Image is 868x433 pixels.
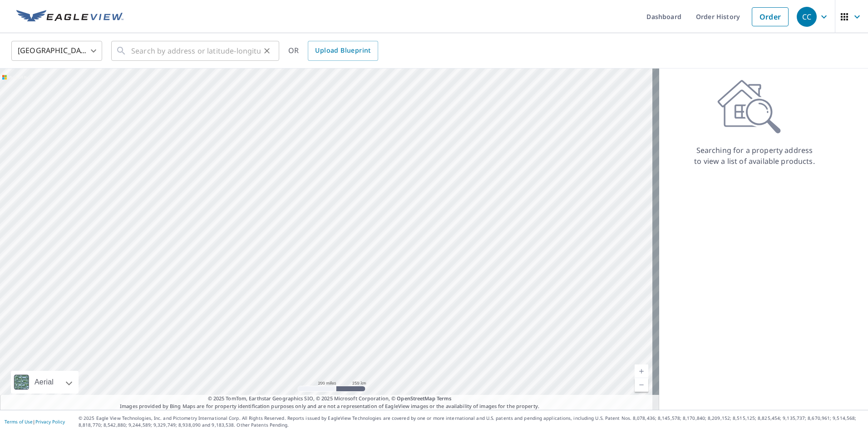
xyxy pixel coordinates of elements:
a: Current Level 5, Zoom In [635,364,648,378]
input: Search by address or latitude-longitude [131,38,261,64]
a: OpenStreetMap [397,395,435,402]
a: Order [752,7,789,26]
div: OR [288,41,378,61]
div: Aerial [32,371,56,394]
a: Upload Blueprint [308,41,378,61]
button: Clear [261,44,273,57]
span: Upload Blueprint [315,45,370,56]
a: Terms of Use [5,418,33,425]
p: © 2025 Eagle View Technologies, Inc. and Pictometry International Corp. All Rights Reserved. Repo... [79,415,863,428]
div: [GEOGRAPHIC_DATA] [11,38,102,64]
div: Aerial [11,371,79,394]
a: Privacy Policy [35,418,65,425]
a: Current Level 5, Zoom Out [635,378,648,392]
div: CC [797,7,817,27]
a: Terms [437,395,452,402]
img: EV Logo [16,10,123,24]
span: © 2025 TomTom, Earthstar Geographics SIO, © 2025 Microsoft Corporation, © [208,395,452,403]
p: Searching for a property address to view a list of available products. [694,145,815,167]
p: | [5,419,65,424]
